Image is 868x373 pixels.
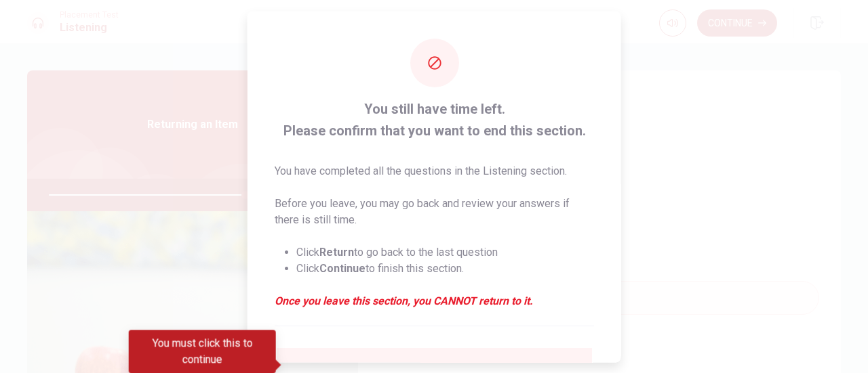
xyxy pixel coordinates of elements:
[319,261,366,274] strong: Continue
[319,245,354,258] strong: Return
[129,330,276,373] div: You must click this to continue
[296,244,594,260] li: Click to go back to the last question
[296,260,594,276] li: Click to finish this section.
[275,195,594,227] p: Before you leave, you may go back and review your answers if there is still time.
[275,97,594,141] span: You still have time left. Please confirm that you want to end this section.
[275,162,594,179] p: You have completed all the questions in the Listening section.
[275,292,594,309] em: Once you leave this section, you CANNOT return to it.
